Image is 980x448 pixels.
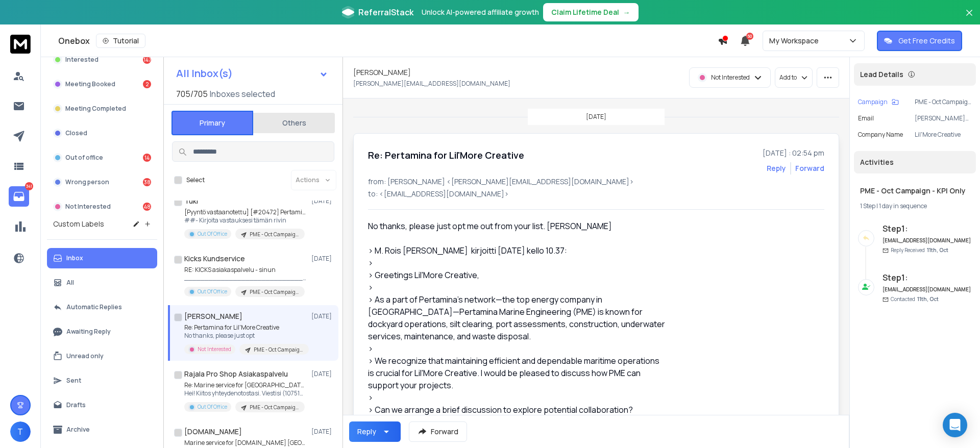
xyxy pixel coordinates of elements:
div: Open Intercom Messenger [943,413,967,437]
div: 48 [143,203,151,211]
p: Interested [65,56,99,64]
a: 341 [9,186,29,207]
p: Archive [66,426,90,434]
button: Claim Lifetime Deal→ [543,3,639,21]
p: RE: KICKS asiakaspalvelu - sinun [184,266,307,274]
p: Meeting Completed [65,105,126,113]
button: Archive [47,419,157,440]
p: [DATE] : 02:54 pm [763,148,824,158]
p: Lil'More Creative [915,131,972,139]
h3: Custom Labels [53,219,104,229]
button: Interested147 [47,49,157,70]
div: Reply [357,427,376,437]
button: Tutorial [96,34,145,48]
button: All [47,272,157,293]
h1: Tuki [184,196,198,206]
p: Meeting Booked [65,80,115,88]
span: → [623,7,630,17]
span: 1 Step [860,202,875,210]
button: Close banner [963,6,976,31]
p: Drafts [66,401,86,409]
button: Sent [47,370,157,391]
h1: [PERSON_NAME] [184,311,242,321]
p: Out of office [65,154,103,162]
p: [PERSON_NAME][EMAIL_ADDRESS][DOMAIN_NAME] [353,80,510,88]
p: Get Free Credits [898,36,955,46]
button: Inbox [47,248,157,268]
p: [PERSON_NAME][EMAIL_ADDRESS][DOMAIN_NAME] [915,114,972,122]
p: Campaign [858,98,888,106]
button: Not Interested48 [47,196,157,217]
p: [DATE] [586,113,606,121]
p: [DATE] [311,255,334,263]
p: to: <[EMAIL_ADDRESS][DOMAIN_NAME]> [368,189,824,199]
h1: [DOMAIN_NAME] [184,427,242,437]
p: [DATE] [311,312,334,320]
label: Select [186,176,205,184]
p: No thanks, please just opt [184,332,307,340]
p: Re: Pertamina for Lil'More Creative [184,323,307,332]
h1: Re: Pertamina for Lil'More Creative [368,148,524,162]
button: Forward [409,421,467,442]
p: Out Of Office [198,230,227,238]
p: [DATE] [311,370,334,378]
button: Wrong person38 [47,172,157,192]
p: Not Interested [198,345,231,353]
h1: Kicks Kundservice [184,254,245,264]
div: 2 [143,80,151,88]
h3: Inboxes selected [210,88,275,100]
h1: All Inbox(s) [176,68,233,79]
div: Activities [854,151,976,173]
p: PME - Oct Campaign - KPI Only [250,231,299,238]
button: Reply [349,421,401,442]
p: PME - Oct Campaign - KPI Only [250,288,299,296]
p: Reply Received [891,246,948,254]
span: ReferralStack [358,6,413,18]
p: Wrong person [65,178,109,186]
span: 11th, Oct [917,295,939,303]
h1: PME - Oct Campaign - KPI Only [860,186,970,196]
h6: [EMAIL_ADDRESS][DOMAIN_NAME] [883,237,972,244]
p: [DATE] [311,197,334,205]
p: Awaiting Reply [66,328,111,336]
p: ______________________________ Hei, Kiitos viestistäsi. Työskentelemme parhaillaan [184,274,307,282]
span: 11th, Oct [927,246,948,254]
div: 14 [143,154,151,162]
p: Automatic Replies [66,303,122,311]
p: Unread only [66,352,104,360]
p: Marine service for [DOMAIN_NAME] [GEOGRAPHIC_DATA] [184,439,307,447]
h6: Step 1 : [883,271,972,284]
h6: [EMAIL_ADDRESS][DOMAIN_NAME] [883,286,972,293]
div: 147 [143,56,151,64]
button: Meeting Completed [47,98,157,119]
p: PME - Oct Campaign - KPI Only [250,404,299,411]
p: Closed [65,129,87,137]
div: | [860,202,970,210]
p: Sent [66,377,81,385]
p: Re: Marine service for [GEOGRAPHIC_DATA] [184,381,307,389]
p: Add to [779,73,797,82]
p: Contacted [891,295,939,303]
button: Reply [767,163,786,173]
button: T [10,421,31,442]
p: ##- Kirjoita vastauksesi tämän rivin [184,216,307,225]
span: 1 day in sequence [879,202,927,210]
button: Primary [171,111,253,135]
span: 50 [746,33,753,40]
p: [Pyyntö vastaanotettu] [#20472] Pertamina for [184,208,307,216]
p: My Workspace [769,36,823,46]
button: Get Free Credits [877,31,962,51]
button: Meeting Booked2 [47,74,157,94]
button: Campaign [858,98,899,106]
p: Hei! Kiitos yhteydenotostasi. Viestisi (10751824) [184,389,307,397]
h1: [PERSON_NAME] [353,67,411,78]
button: Out of office14 [47,147,157,168]
p: [DATE] [311,428,334,436]
button: Others [253,112,335,134]
p: Out Of Office [198,288,227,295]
span: 705 / 705 [176,88,208,100]
p: Inbox [66,254,83,262]
button: Awaiting Reply [47,321,157,342]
